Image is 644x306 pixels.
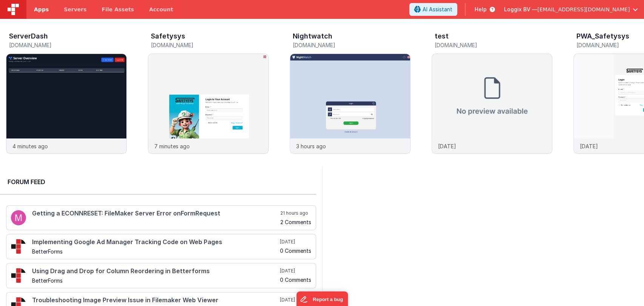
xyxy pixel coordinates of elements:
h4: Using Drag and Drop for Column Reordering in Betterforms [32,268,278,275]
h5: [DOMAIN_NAME] [293,42,410,48]
img: 295_2.png [11,239,26,254]
h5: [DATE] [280,239,311,245]
h5: 2 Comments [280,219,311,225]
h5: 0 Comments [280,248,311,254]
h4: Getting a ECONNRESET: FileMaker Server Error onFormRequest [32,210,279,217]
h5: [DOMAIN_NAME] [9,42,127,48]
h4: Troubleshooting Image Preview Issue in Filemaker Web Viewer [32,297,278,304]
button: AI Assistant [409,3,457,16]
h4: Implementing Google Ad Manager Tracking Code on Web Pages [32,239,278,246]
h3: Safetysys [151,32,185,40]
h3: PWA_Safetysys [576,32,629,40]
h5: [DATE] [280,268,311,274]
p: [DATE] [580,142,598,150]
h3: Nightwatch [293,32,332,40]
span: [EMAIL_ADDRESS][DOMAIN_NAME] [537,6,630,13]
img: 295_2.png [11,268,26,283]
h5: 0 Comments [280,277,311,283]
h5: [DATE] [280,297,311,303]
span: Help [475,6,487,13]
h5: [DOMAIN_NAME] [151,42,269,48]
p: [DATE] [438,142,456,150]
h3: ServerDash [9,32,48,40]
h5: 21 hours ago [280,210,311,216]
h5: BetterForms [32,278,278,283]
span: Servers [64,6,86,13]
span: File Assets [102,6,134,13]
h5: BetterForms [32,249,278,254]
h3: test [435,32,449,40]
p: 7 minutes ago [154,142,190,150]
h2: Forum Feed [8,177,309,186]
a: Using Drag and Drop for Column Reordering in Betterforms BetterForms [DATE] 0 Comments [6,263,316,288]
p: 3 hours ago [296,142,326,150]
span: AI Assistant [423,6,452,13]
a: Getting a ECONNRESET: FileMaker Server Error onFormRequest 21 hours ago 2 Comments [6,205,316,230]
button: Loggix BV — [EMAIL_ADDRESS][DOMAIN_NAME] [504,6,638,13]
a: Implementing Google Ad Manager Tracking Code on Web Pages BetterForms [DATE] 0 Comments [6,234,316,259]
span: Loggix BV — [504,6,537,13]
span: Apps [34,6,49,13]
h5: [DOMAIN_NAME] [435,42,552,48]
img: 100.png [11,210,26,225]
